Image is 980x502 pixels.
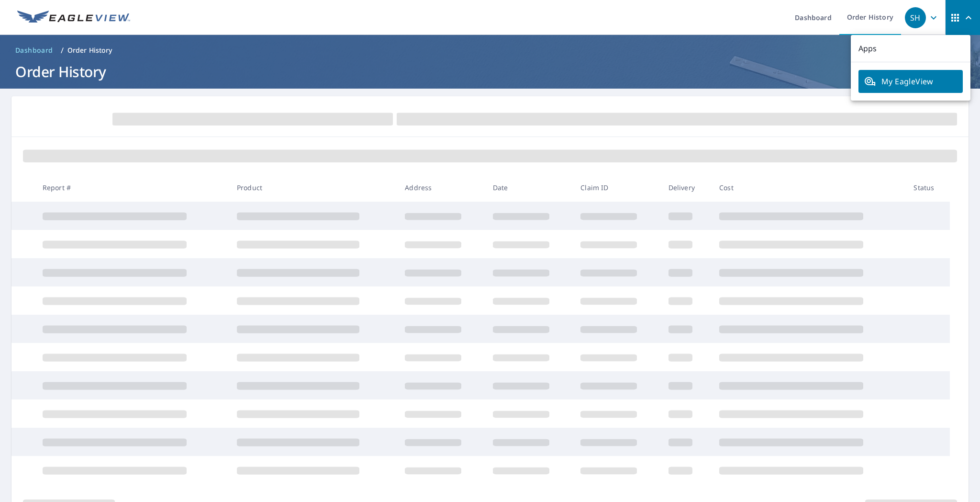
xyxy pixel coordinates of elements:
span: My EagleView [864,76,957,87]
th: Status [906,173,949,202]
p: Apps [851,35,970,62]
span: Dashboard [15,46,53,55]
th: Date [485,173,573,202]
p: Order History [67,46,112,55]
a: Dashboard [11,43,57,58]
div: SH [905,7,926,28]
li: / [61,45,64,56]
h1: Order History [11,62,969,81]
th: Product [229,173,397,202]
th: Delivery [661,173,712,202]
nav: breadcrumb [11,43,969,58]
img: EV Logo [17,11,130,25]
th: Report # [35,173,229,202]
a: My EagleView [858,70,963,93]
th: Cost [712,173,906,202]
th: Address [397,173,485,202]
th: Claim ID [573,173,660,202]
